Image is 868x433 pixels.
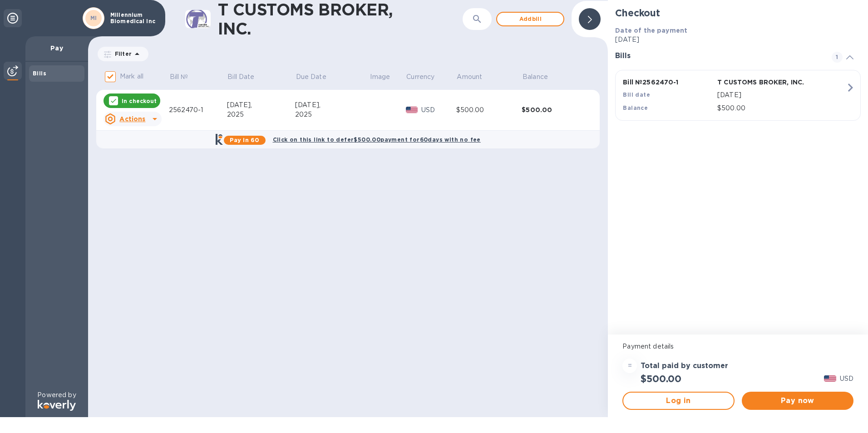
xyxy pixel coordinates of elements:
p: Due Date [296,72,326,82]
span: Bill № [170,72,200,82]
p: USD [840,374,853,384]
span: Amount [457,72,494,82]
b: Pay in 60 [230,137,259,143]
span: Due Date [296,72,338,82]
b: Click on this link to defer $500.00 payment for 60 days with no fee [273,136,481,143]
h2: Checkout [615,7,861,19]
b: Bills [33,70,46,77]
p: T CUSTOMS BROKER, INC. [717,78,808,87]
p: In checkout [122,97,157,105]
p: Amount [457,72,482,82]
div: $500.00 [522,105,587,114]
p: [DATE] [717,90,846,100]
p: Pay [33,44,81,53]
div: 2025 [227,110,295,119]
p: $500.00 [717,103,846,113]
b: Date of the payment [615,27,687,34]
span: Pay now [749,395,846,406]
p: Mark all [120,72,143,81]
button: Bill №2562470-1T CUSTOMS BROKER, INC.Bill date[DATE]Balance$500.00 [615,70,861,121]
div: [DATE], [295,100,370,110]
div: [DATE], [227,100,295,110]
h2: $500.00 [641,373,681,384]
img: USD [406,107,418,113]
div: $500.00 [456,105,522,115]
img: Logo [38,400,76,411]
b: Balance [623,104,648,111]
span: Bill Date [227,72,266,82]
p: Bill Date [227,72,254,82]
p: Filter [111,50,132,58]
p: Currency [406,72,434,82]
span: Log in [631,395,726,406]
b: MI [90,15,97,21]
span: Add bill [504,14,556,25]
button: Log in [622,392,734,410]
button: Pay now [742,392,853,410]
p: Balance [523,72,548,82]
img: USD [824,375,836,382]
p: Bill № 2562470-1 [623,78,714,87]
p: Millennium Biomedical Inc [110,12,156,25]
button: Addbill [496,12,564,26]
b: Bill date [623,91,650,98]
p: USD [421,105,456,115]
p: Bill № [170,72,188,82]
div: 2025 [295,110,370,119]
div: = [622,359,637,373]
h3: Total paid by customer [641,362,728,370]
p: [DATE] [615,35,861,44]
div: 2562470-1 [169,105,227,115]
h3: Bills [615,52,821,60]
p: Payment details [622,342,853,351]
p: Powered by [37,390,76,400]
u: Actions [119,115,145,123]
span: 1 [832,52,843,63]
span: Balance [523,72,560,82]
p: Image [370,72,390,82]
